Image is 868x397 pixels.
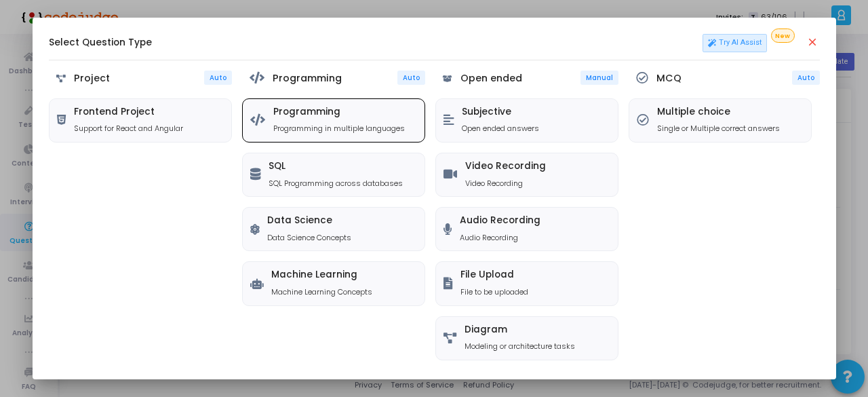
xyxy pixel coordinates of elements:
[657,123,780,134] p: Single or Multiple correct answers
[586,73,613,82] span: Manual
[271,286,372,298] p: Machine Learning Concepts
[273,73,342,84] h5: Programming
[267,232,351,244] p: Data Science Concepts
[460,269,528,281] h5: File Upload
[403,73,420,82] span: Auto
[806,36,820,50] mat-icon: close
[657,107,780,118] h5: Multiple choice
[465,178,546,189] p: Video Recording
[656,73,682,84] h5: MCQ
[271,269,372,281] h5: Machine Learning
[269,178,403,189] p: SQL Programming across databases
[460,286,528,298] p: File to be uploaded
[465,341,575,352] p: Modeling or architecture tasks
[74,107,183,118] h5: Frontend Project
[267,215,351,227] h5: Data Science
[273,123,405,134] p: Programming in multiple languages
[703,34,768,52] a: Try AI Assist
[460,215,540,227] h5: Audio Recording
[462,123,539,134] p: Open ended answers
[797,73,814,82] span: Auto
[74,123,183,134] p: Support for React and Angular
[210,73,226,82] span: Auto
[460,73,522,84] h5: Open ended
[462,107,539,118] h5: Subjective
[49,37,152,49] h5: Select Question Type
[273,107,405,118] h5: Programming
[771,29,795,43] span: New
[460,232,540,244] p: Audio Recording
[269,161,403,172] h5: SQL
[465,324,575,336] h5: Diagram
[465,161,546,172] h5: Video Recording
[74,73,110,84] h5: Project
